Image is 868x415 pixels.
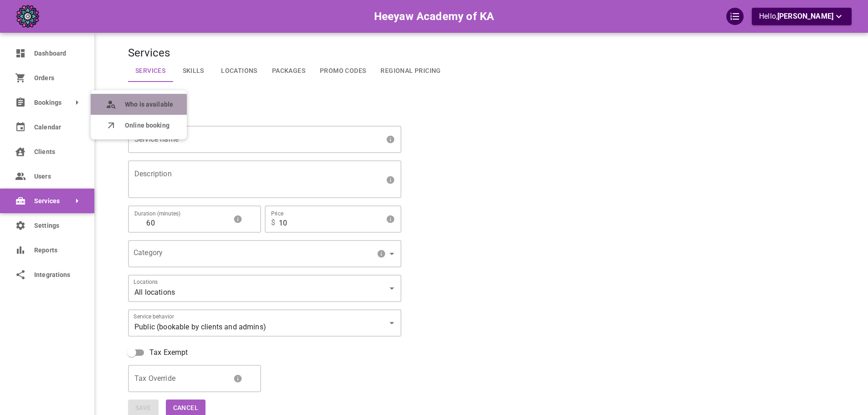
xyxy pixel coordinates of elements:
a: Regional Pricing [373,60,448,82]
svg: Tell clients more about the services you are offering [386,175,395,184]
label: Price [271,210,283,217]
span: Who is available [125,100,173,109]
div: All locations [129,276,401,301]
span: Reports [34,246,81,255]
label: Duration (minutes) [134,210,181,217]
a: Services [128,60,173,82]
div: Who is available [91,94,187,115]
h4: Services [128,46,784,60]
p: $ [271,217,275,228]
div: Public (bookable by clients and admins) [129,310,401,336]
span: Settings [34,221,81,231]
svg: Let customers know how much you charge for this service [386,215,395,224]
a: Skills [173,60,214,82]
span: Tax Exempt [149,347,188,358]
img: company-logo [16,5,39,28]
label: Service behavior [134,313,174,320]
span: Integrations [34,270,81,280]
span: [PERSON_NAME] [777,12,833,20]
svg: Override regular tax rates for this service [233,374,242,383]
span: Dashboard [34,49,81,58]
div: QuickStart Guide [726,8,744,25]
span: Clients [34,147,81,157]
svg: This allows you to group certain services together on your booking page [377,249,386,258]
span: Calendar [34,123,81,132]
span: Orders [34,73,81,83]
a: Locations [214,60,265,82]
p: Service Status [128,93,784,101]
span: Users [34,172,81,181]
span: Online booking [125,121,173,130]
p: Hello, [759,11,844,22]
label: Locations [134,278,158,286]
a: Packages [265,60,313,82]
div: Online booking [91,115,187,136]
a: Promo Codes [313,60,373,82]
button: Hello,[PERSON_NAME] [752,8,852,25]
svg: Let customers know the length of this service [233,215,242,224]
svg: This is the name of your service that your customers will see and book [386,135,395,144]
h6: Heeyaw Academy of KA [374,8,494,25]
